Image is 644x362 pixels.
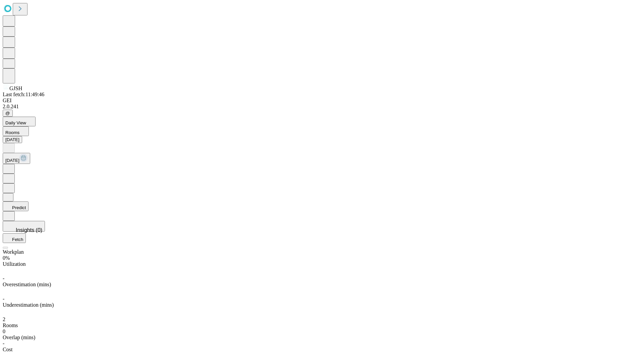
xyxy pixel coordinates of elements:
[5,120,26,125] span: Daily View
[3,335,35,340] span: Overlap (mins)
[3,221,45,232] button: Insights (0)
[3,126,29,136] button: Rooms
[3,117,36,126] button: Daily View
[3,249,24,255] span: Workplan
[3,276,4,281] span: -
[3,322,18,328] span: Rooms
[3,347,12,352] span: Cost
[9,85,22,91] span: GJSH
[3,302,54,308] span: Underestimation (mins)
[3,341,4,346] span: -
[3,316,5,322] span: 2
[3,261,25,267] span: Utilization
[3,110,13,117] button: @
[3,255,10,261] span: 0%
[3,153,30,164] button: [DATE]
[3,282,51,287] span: Overestimation (mins)
[3,328,5,334] span: 0
[5,130,19,135] span: Rooms
[3,136,22,143] button: [DATE]
[5,111,10,116] span: @
[3,104,641,110] div: 2.0.241
[3,233,26,243] button: Fetch
[5,158,19,163] span: [DATE]
[3,98,641,104] div: GEI
[3,92,44,97] span: Last fetch: 11:49:46
[16,227,42,233] span: Insights (0)
[3,296,4,302] span: -
[3,201,29,211] button: Predict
